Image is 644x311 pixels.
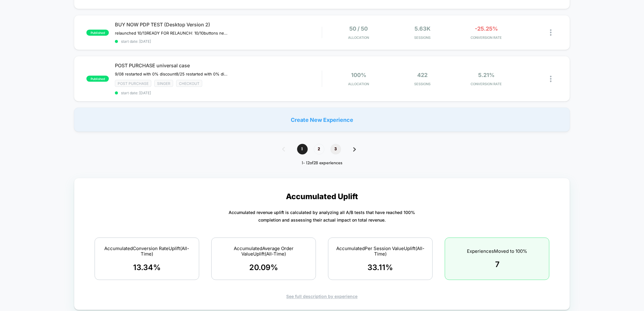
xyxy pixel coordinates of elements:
[297,144,308,155] span: 1
[414,25,431,32] span: 5.63k
[219,246,308,257] span: Accumulated Average Order Value Uplift (All-Time)
[314,144,324,155] span: 2
[418,72,428,78] span: 422
[86,30,109,36] span: published
[456,82,517,86] span: CONVERSION RATE
[276,161,368,166] div: 1 - 12 of 28 experiences
[115,72,227,76] span: 9/08 restarted with 0% discount8/25 restarted with 0% discount due to Laborday promo10% off 6% CR...
[154,80,173,87] span: Singer
[351,72,366,78] span: 100%
[86,76,109,82] span: published
[392,35,453,40] span: Sessions
[229,209,415,224] p: Accumulated revenue uplift is calculated by analyzing all A/B tests that have reached 100% comple...
[286,192,358,201] p: Accumulated Uplift
[115,62,322,69] span: POST PURCHASE universal case
[478,72,495,78] span: 5.21%
[348,35,369,40] span: Allocation
[467,248,527,254] span: Experiences Moved to 100%
[475,25,498,32] span: -25.25%
[115,22,322,28] span: BUY NOW PDP TEST (Desktop Version 2)
[249,263,278,272] span: 20.09 %
[392,82,453,86] span: Sessions
[85,294,559,299] div: See full description by experience
[133,263,161,272] span: 13.34 %
[330,144,341,155] span: 3
[456,35,517,40] span: CONVERSION RATE
[350,25,368,32] span: 50 / 50
[102,246,191,257] span: Accumulated Conversion Rate Uplift (All-Time)
[115,91,322,95] span: start date: [DATE]
[550,29,552,36] img: close
[115,31,227,35] span: relaunched 10/13READY FOR RELAUNCH: 10/10buttons next to each other launch 10/9﻿Paused 10/10 - co...
[368,263,393,272] span: 33.11 %
[115,39,322,44] span: start date: [DATE]
[336,246,425,257] span: Accumulated Per Session Value Uplift (All-Time)
[348,82,369,86] span: Allocation
[176,80,202,87] span: checkout
[550,76,552,82] img: close
[353,147,356,152] img: pagination forward
[74,108,570,132] div: Create New Experience
[115,80,151,87] span: Post Purchase
[495,260,499,269] span: 7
